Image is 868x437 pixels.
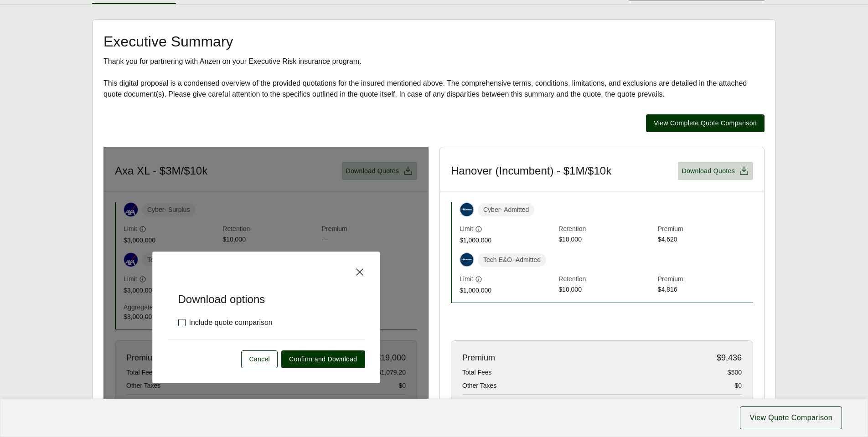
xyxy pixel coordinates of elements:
[103,56,765,100] div: Thank you for partnering with Anzen on your Executive Risk insurance program. This digital propos...
[740,406,842,429] button: View Quote Comparison
[249,355,270,364] span: Cancel
[558,274,654,285] span: Retention
[462,352,495,364] span: Premium
[460,286,555,295] span: $1,000,000
[462,398,499,411] span: Total Cost
[658,285,753,295] span: $4,816
[281,350,365,368] button: Confirm and Download
[658,224,753,235] span: Premium
[558,235,654,245] span: $10,000
[728,368,742,377] span: $500
[682,166,735,176] span: Download Quotes
[103,34,765,49] h2: Executive Summary
[289,355,357,364] span: Confirm and Download
[717,398,742,411] span: $9,936
[658,274,753,285] span: Premium
[178,317,273,328] label: Include quote comparison
[717,352,742,364] span: $9,436
[478,253,546,267] span: Tech E&O - Admitted
[241,350,278,368] button: Cancel
[451,164,611,178] h3: Hanover (Incumbent) - $1M/$10k
[654,118,757,128] span: View Complete Quote Comparison
[460,253,474,267] img: Hanover
[460,236,555,245] span: $1,000,000
[460,224,473,234] span: Limit
[462,381,496,391] span: Other Taxes
[749,412,832,423] span: View Quote Comparison
[558,224,654,235] span: Retention
[478,203,534,216] span: Cyber - Admitted
[658,235,753,245] span: $4,620
[460,274,473,284] span: Limit
[460,203,474,216] img: Hanover
[646,114,765,132] button: View Complete Quote Comparison
[558,285,654,295] span: $10,000
[167,278,365,306] h5: Download options
[734,381,742,391] span: $0
[678,162,753,180] button: Download Quotes
[462,368,492,377] span: Total Fees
